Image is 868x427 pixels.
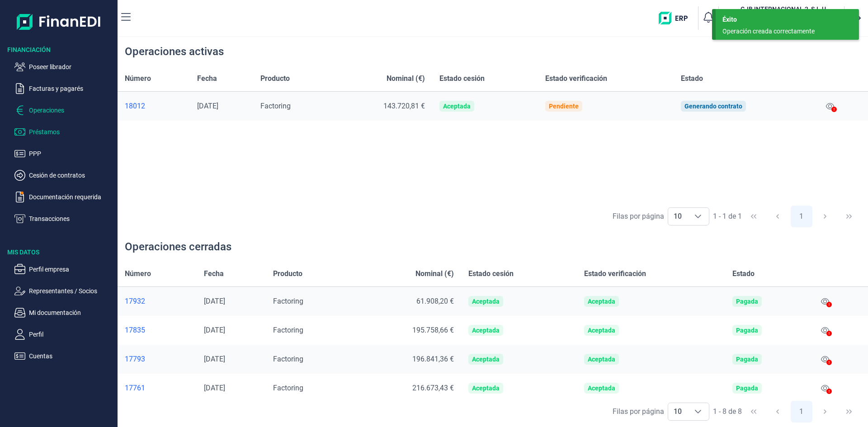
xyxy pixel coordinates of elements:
[722,27,845,36] div: Operación creada correctamente
[14,286,114,296] button: Representantes / Socios
[29,192,114,202] p: Documentación requerida
[125,297,189,306] a: 17932
[687,403,709,420] div: Choose
[14,213,114,224] button: Transacciones
[584,268,646,279] span: Estado verificación
[125,326,189,335] a: 17835
[415,268,454,279] span: Nominal (€)
[204,297,259,306] div: [DATE]
[204,384,259,393] div: [DATE]
[588,385,615,392] div: Aceptada
[814,206,836,227] button: Next Page
[767,206,788,227] button: Previous Page
[125,384,189,393] a: 17761
[273,268,302,279] span: Producto
[743,401,764,422] button: First Page
[273,355,303,363] span: Factoring
[125,355,189,364] a: 17793
[14,329,114,340] button: Perfil
[659,12,694,24] img: erp
[472,298,500,305] div: Aceptada
[14,351,114,361] button: Cuentas
[125,73,151,84] span: Número
[125,44,224,59] div: Operaciones activas
[14,170,114,181] button: Cesión de contratos
[791,206,812,227] button: Page 1
[468,268,514,279] span: Estado cesión
[412,384,454,392] span: 216.673,43 €
[713,213,742,220] span: 1 - 1 de 1
[260,73,290,84] span: Producto
[613,406,664,417] div: Filas por página
[29,213,114,224] p: Transacciones
[14,105,114,116] button: Operaciones
[14,192,114,202] button: Documentación requerida
[588,356,615,363] div: Aceptada
[684,103,742,110] div: Generando contrato
[838,401,860,422] button: Last Page
[588,327,615,334] div: Aceptada
[29,148,114,159] p: PPP
[767,401,788,422] button: Previous Page
[736,327,758,334] div: Pagada
[412,326,454,334] span: 195.758,66 €
[29,264,114,275] p: Perfil empresa
[545,73,607,84] span: Estado verificación
[791,401,812,422] button: Page 1
[17,7,101,36] img: Logo de aplicación
[472,356,500,363] div: Aceptada
[736,298,758,305] div: Pagada
[14,148,114,159] button: PPP
[29,351,114,361] p: Cuentas
[681,73,703,84] span: Estado
[668,403,687,420] span: 10
[588,298,615,305] div: Aceptada
[416,297,454,305] span: 61.908,20 €
[273,297,303,305] span: Factoring
[29,170,114,181] p: Cesión de contratos
[736,385,758,392] div: Pagada
[713,408,742,415] span: 1 - 8 de 8
[838,206,860,227] button: Last Page
[668,208,687,225] span: 10
[125,102,183,111] a: 18012
[273,384,303,392] span: Factoring
[273,326,303,334] span: Factoring
[472,385,500,392] div: Aceptada
[204,268,224,279] span: Fecha
[439,73,485,84] span: Estado cesión
[29,61,114,72] p: Poseer librador
[383,102,425,110] span: 143.720,81 €
[197,102,246,111] div: [DATE]
[387,73,425,84] span: Nominal (€)
[204,355,259,364] div: [DATE]
[412,355,454,363] span: 196.841,36 €
[14,307,114,318] button: Mi documentación
[29,83,114,94] p: Facturas y pagarés
[732,268,755,279] span: Estado
[722,15,852,24] div: Éxito
[125,268,151,279] span: Número
[29,307,114,318] p: Mi documentación
[549,103,579,110] div: Pendiente
[814,401,836,422] button: Next Page
[687,208,709,225] div: Choose
[722,5,840,32] button: GJGJB INTERNACIONAL 2, S.L.U[PERSON_NAME] [PERSON_NAME](B05482971)
[14,61,114,72] button: Poseer librador
[741,5,826,14] h3: GJB INTERNACIONAL 2, S.L.U
[443,103,471,110] div: Aceptada
[197,73,217,84] span: Fecha
[125,239,231,254] div: Operaciones cerradas
[260,102,291,110] span: Factoring
[613,211,664,222] div: Filas por página
[743,206,764,227] button: First Page
[472,327,500,334] div: Aceptada
[29,286,114,296] p: Representantes / Socios
[736,356,758,363] div: Pagada
[29,329,114,340] p: Perfil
